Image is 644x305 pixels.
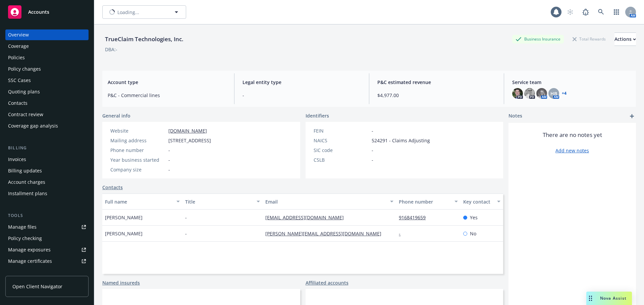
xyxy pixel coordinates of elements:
span: Loading... [117,9,139,16]
a: Policy checking [5,233,89,244]
a: Billing updates [5,165,89,176]
a: Invoices [5,154,89,165]
a: Accounts [5,3,89,21]
span: Service team [512,79,631,86]
div: Year business started [110,156,166,163]
a: [EMAIL_ADDRESS][DOMAIN_NAME] [265,214,349,221]
a: Manage files [5,222,89,232]
span: - [185,214,187,221]
a: Installment plans [5,188,89,199]
button: Nova Assist [586,292,632,305]
span: - [372,147,373,154]
div: Mailing address [110,137,166,144]
span: - [372,127,373,134]
a: Contract review [5,109,89,120]
a: Coverage gap analysis [5,121,89,131]
button: Email [263,194,396,210]
span: - [168,147,170,154]
a: Search [594,5,608,19]
span: - [372,156,373,163]
div: Policy checking [8,233,42,244]
div: Manage files [8,222,37,232]
button: Key contact [461,194,503,210]
span: - [185,230,187,237]
span: 524291 - Claims Adjusting [372,137,430,144]
button: Actions [614,32,636,46]
a: +4 [562,91,567,95]
div: Phone number [110,147,166,154]
a: Coverage [5,41,89,52]
a: Switch app [610,5,623,19]
button: Loading... [102,5,186,19]
a: - [399,230,406,237]
div: SSC Cases [8,75,31,86]
a: Contacts [5,98,89,108]
span: [PERSON_NAME] [105,214,143,221]
span: No [470,230,476,237]
span: General info [102,112,130,119]
button: Phone number [396,194,460,210]
div: Actions [614,33,636,46]
div: Company size [110,166,166,173]
span: - [168,156,170,163]
span: [PERSON_NAME] [105,230,143,237]
button: Full name [102,194,182,210]
a: Policies [5,52,89,63]
span: HB [550,90,557,97]
span: - [243,92,361,99]
div: FEIN [314,127,369,134]
div: Coverage gap analysis [8,121,58,131]
div: Full name [105,198,172,205]
div: Phone number [399,198,450,205]
div: Contract review [8,109,43,120]
div: Title [185,198,253,205]
div: Email [265,198,386,205]
span: Accounts [28,9,49,15]
a: Named insureds [102,279,140,286]
a: Report a Bug [579,5,592,19]
a: Overview [5,29,89,40]
span: $4,977.00 [377,92,496,99]
div: Installment plans [8,188,47,199]
div: Key contact [463,198,493,205]
div: Total Rewards [569,35,609,43]
span: There are no notes yet [543,131,602,139]
div: Drag to move [586,292,595,305]
a: Manage claims [5,267,89,278]
div: Quoting plans [8,86,40,97]
a: add [628,112,636,120]
img: photo [536,88,547,99]
span: - [168,166,170,173]
div: Tools [5,212,89,219]
div: Invoices [8,154,26,165]
a: Add new notes [555,147,589,154]
span: Nova Assist [600,295,627,301]
a: Policy changes [5,64,89,74]
div: Manage exposures [8,244,51,255]
a: Manage exposures [5,244,89,255]
span: Notes [508,112,522,120]
span: Account type [108,79,226,86]
div: SIC code [314,147,369,154]
img: photo [524,88,535,99]
a: Contacts [102,184,123,191]
div: Contacts [8,98,28,108]
img: photo [512,88,523,99]
button: Title [182,194,263,210]
div: Policies [8,52,25,63]
a: Quoting plans [5,86,89,97]
div: CSLB [314,156,369,163]
div: Billing [5,145,89,151]
a: [DOMAIN_NAME] [168,128,207,134]
div: Manage certificates [8,256,52,266]
span: Identifiers [306,112,329,119]
a: Manage certificates [5,256,89,266]
div: TrueClaim Technologies, Inc. [102,35,186,44]
a: SSC Cases [5,75,89,86]
div: Account charges [8,177,45,187]
a: 9168419659 [399,214,431,221]
a: Account charges [5,177,89,187]
span: [STREET_ADDRESS] [168,137,211,144]
div: Policy changes [8,64,41,74]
